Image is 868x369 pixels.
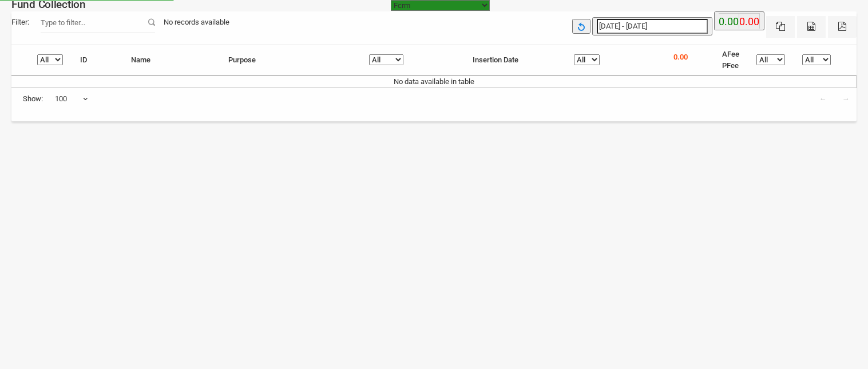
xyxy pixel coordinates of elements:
span: Show: [23,93,43,105]
span: 100 [54,88,89,110]
li: PFee [722,60,739,72]
a: ← [812,88,834,110]
div: No records available [155,11,238,33]
th: Name [122,45,220,76]
td: No data available in table [11,76,857,88]
label: 0.00 [719,14,739,30]
button: CSV [797,16,826,38]
th: ID [72,45,122,76]
p: 0.00 [673,51,688,63]
button: Excel [766,16,795,38]
input: Filter: [41,11,155,33]
li: AFee [722,49,739,60]
th: Purpose [220,45,361,76]
a: → [835,88,857,110]
label: 0.00 [739,14,759,30]
button: Pdf [828,16,857,38]
span: 100 [55,93,88,105]
button: 0.00 0.00 [714,11,764,30]
th: Insertion Date [464,45,565,76]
